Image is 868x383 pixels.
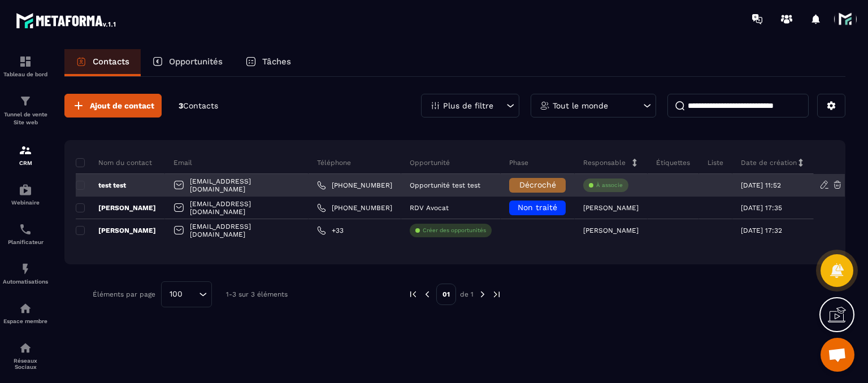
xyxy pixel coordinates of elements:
[90,100,154,111] span: Ajout de contact
[3,358,48,370] p: Réseaux Sociaux
[596,181,623,189] p: À associe
[3,239,48,245] p: Planificateur
[166,288,186,301] span: 100
[234,49,302,76] a: Tâches
[19,143,32,157] img: formation
[3,214,48,254] a: schedulerschedulerPlanificateur
[3,254,48,293] a: automationsautomationsAutomatisations
[3,46,48,86] a: formationformationTableau de bord
[3,199,48,206] p: Webinaire
[821,338,854,372] div: Ouvrir le chat
[3,135,48,175] a: formationformationCRM
[76,203,156,212] p: [PERSON_NAME]
[76,158,152,167] p: Nom du contact
[656,158,690,167] p: Étiquettes
[408,289,418,299] img: prev
[460,290,474,299] p: de 1
[741,158,797,167] p: Date de création
[93,56,129,67] p: Contacts
[741,204,782,212] p: [DATE] 17:35
[553,102,608,110] p: Tout le monde
[19,223,32,236] img: scheduler
[422,289,432,299] img: prev
[19,183,32,197] img: automations
[708,158,723,167] p: Liste
[3,175,48,214] a: automationsautomationsWebinaire
[583,227,639,234] p: [PERSON_NAME]
[317,203,392,212] a: [PHONE_NUMBER]
[64,49,141,76] a: Contacts
[3,86,48,135] a: formationformationTunnel de vente Site web
[16,10,118,31] img: logo
[3,71,48,77] p: Tableau de bord
[509,158,528,167] p: Phase
[3,278,48,285] p: Automatisations
[161,281,212,307] div: Search for option
[583,158,626,167] p: Responsable
[179,101,218,111] p: 3
[3,160,48,166] p: CRM
[76,226,156,235] p: [PERSON_NAME]
[436,284,456,305] p: 01
[19,262,32,276] img: automations
[741,227,782,234] p: [DATE] 17:32
[583,204,639,212] p: [PERSON_NAME]
[3,318,48,324] p: Espace membre
[518,203,557,212] span: Non traité
[3,293,48,333] a: automationsautomationsEspace membre
[19,94,32,108] img: formation
[3,333,48,378] a: social-networksocial-networkRéseaux Sociaux
[741,181,781,189] p: [DATE] 11:52
[169,56,223,67] p: Opportunités
[64,94,162,117] button: Ajout de contact
[410,158,450,167] p: Opportunité
[19,341,32,355] img: social-network
[410,181,480,189] p: Opportunité test test
[478,289,488,299] img: next
[262,56,291,67] p: Tâches
[141,49,234,76] a: Opportunités
[19,302,32,315] img: automations
[443,102,493,110] p: Plus de filtre
[410,204,449,212] p: RDV Avocat
[317,226,344,235] a: +33
[19,55,32,68] img: formation
[173,158,192,167] p: Email
[492,289,502,299] img: next
[317,181,392,190] a: [PHONE_NUMBER]
[93,290,155,298] p: Éléments par page
[226,290,288,298] p: 1-3 sur 3 éléments
[186,288,196,301] input: Search for option
[76,181,126,190] p: test test
[3,111,48,127] p: Tunnel de vente Site web
[183,101,218,110] span: Contacts
[317,158,351,167] p: Téléphone
[423,227,486,234] p: Créer des opportunités
[519,180,556,189] span: Décroché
